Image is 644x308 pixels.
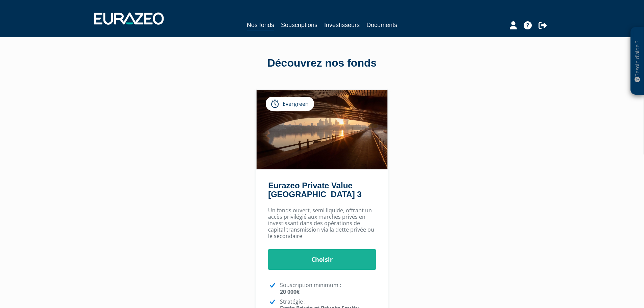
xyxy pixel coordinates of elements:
a: Nos fonds [247,20,274,31]
p: Besoin d'aide ? [634,31,641,92]
p: Souscription minimum : [280,282,376,295]
img: 1732889491-logotype_eurazeo_blanc_rvb.png [94,13,164,25]
a: Eurazeo Private Value [GEOGRAPHIC_DATA] 3 [268,181,361,199]
p: Un fonds ouvert, semi liquide, offrant un accès privilégié aux marchés privés en investissant dan... [268,207,376,240]
div: Découvrez nos fonds [129,55,515,71]
div: Evergreen [266,97,314,111]
a: Documents [366,20,397,30]
img: Eurazeo Private Value Europe 3 [257,90,387,169]
a: Choisir [268,249,376,270]
strong: 20 000€ [280,288,300,295]
a: Investisseurs [324,20,360,30]
a: Souscriptions [281,20,317,30]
